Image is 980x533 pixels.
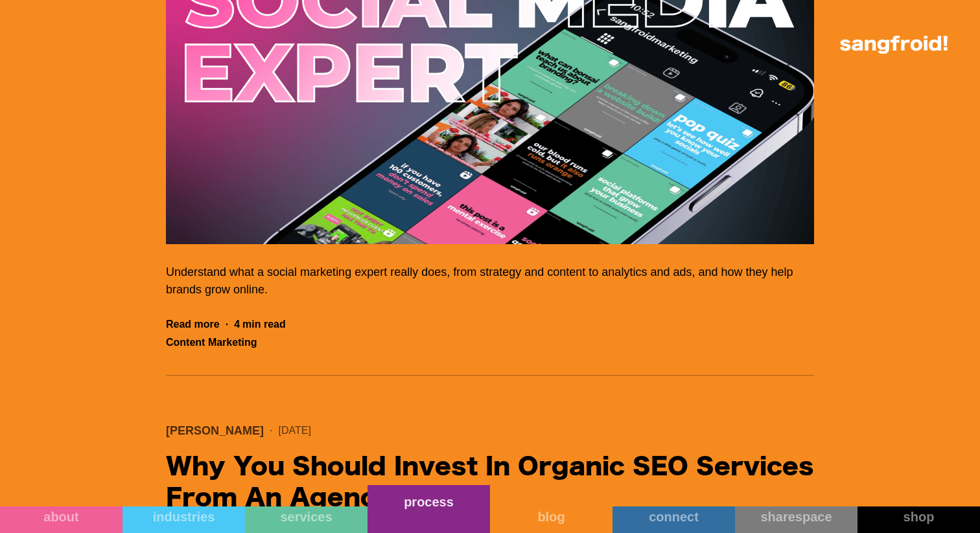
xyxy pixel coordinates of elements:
div: services [245,509,367,525]
div: 4 [234,318,240,331]
div: Content Marketing [166,336,257,349]
div: industries [122,509,245,525]
a: services [245,506,367,533]
div: min read [242,318,286,331]
div: · [220,318,234,331]
div: sharespace [735,509,857,525]
div: Read more [166,318,220,331]
div: [DATE] [278,424,310,437]
a: Read more·4min read [166,318,286,331]
a: connect [612,506,735,533]
img: logo [840,36,948,54]
p: Understand what a social marketing expert really does, from strategy and content to analytics and... [166,264,814,299]
div: shop [857,509,980,525]
a: blog [490,506,612,533]
a: shop [857,506,980,533]
a: [PERSON_NAME]·[DATE] [166,424,814,437]
a: privacy policy [504,245,542,252]
a: process [367,485,490,533]
div: connect [612,509,735,525]
a: Why You Should Invest in Organic SEO Services From an Agency [166,450,814,514]
h2: Why You Should Invest in Organic SEO Services From an Agency [166,452,814,514]
a: sharespace [735,506,857,533]
div: · [264,424,278,437]
div: process [367,494,490,510]
a: industries [122,506,245,533]
div: [PERSON_NAME] [166,424,264,437]
div: blog [490,509,612,525]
